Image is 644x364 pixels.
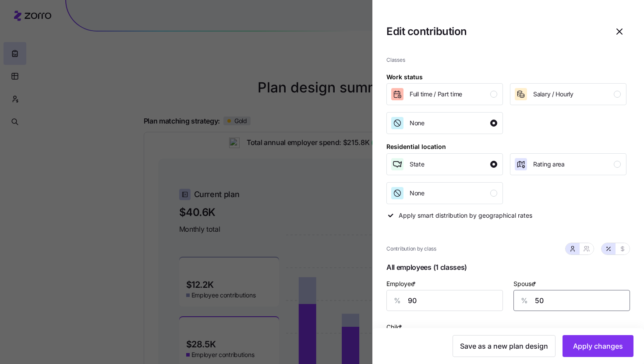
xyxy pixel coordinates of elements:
[563,335,633,357] button: Apply changes
[386,72,423,82] div: Work status
[410,119,425,127] span: None
[386,322,404,332] label: Child
[386,25,602,38] h1: Edit contribution
[514,290,535,311] div: %
[386,142,446,152] div: Residential location
[410,90,462,99] span: Full time / Part time
[386,279,418,289] label: Employee
[386,245,436,253] span: Contribution by class
[533,90,573,99] span: Salary / Hourly
[533,160,565,169] span: Rating area
[460,341,548,351] span: Save as a new plan design
[573,341,623,351] span: Apply changes
[386,56,630,64] span: Classes
[453,335,556,357] button: Save as a new plan design
[386,260,630,278] span: All employees (1 classes)
[410,189,425,198] span: None
[387,290,408,311] div: %
[513,279,538,289] label: Spouse
[410,160,425,169] span: State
